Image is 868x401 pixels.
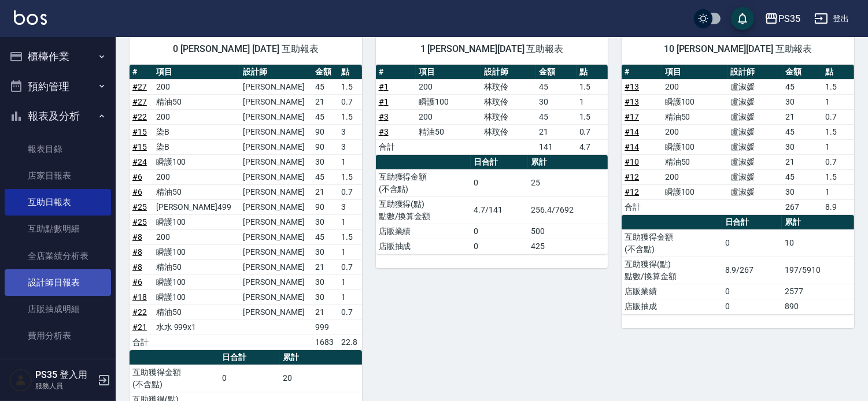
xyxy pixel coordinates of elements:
[240,79,312,94] td: [PERSON_NAME]
[722,229,782,257] td: 0
[153,229,241,244] td: 200
[312,79,338,94] td: 45
[822,65,854,80] th: 點
[153,259,241,274] td: 精油50
[5,72,111,102] button: 預約管理
[622,215,854,314] table: a dense table
[481,109,536,124] td: 林玟伶
[536,124,576,139] td: 21
[5,162,111,189] a: 店家日報表
[312,169,338,184] td: 45
[376,65,608,155] table: a dense table
[240,199,312,214] td: [PERSON_NAME]
[577,124,608,139] td: 0.7
[35,381,94,391] p: 服務人員
[625,172,639,181] a: #12
[338,214,362,229] td: 1
[312,65,338,80] th: 金額
[577,65,608,80] th: 點
[722,257,782,284] td: 8.9/267
[240,124,312,139] td: [PERSON_NAME]
[338,139,362,154] td: 3
[312,274,338,289] td: 30
[822,184,854,199] td: 1
[143,43,348,55] span: 0 [PERSON_NAME] [DATE] 互助報表
[240,244,312,259] td: [PERSON_NAME]
[338,79,362,94] td: 1.5
[312,214,338,229] td: 30
[662,109,727,124] td: 精油50
[5,354,111,384] button: 客戶管理
[782,215,854,230] th: 累計
[625,127,639,136] a: #14
[662,65,727,80] th: 項目
[471,239,528,254] td: 0
[338,154,362,169] td: 1
[376,224,471,239] td: 店販業績
[132,262,142,272] a: #8
[727,109,782,124] td: 盧淑媛
[782,229,854,257] td: 10
[312,199,338,214] td: 90
[338,94,362,109] td: 0.7
[312,124,338,139] td: 90
[727,184,782,199] td: 盧淑媛
[338,289,362,305] td: 1
[130,65,362,350] table: a dense table
[338,335,362,350] td: 22.8
[622,65,662,80] th: #
[35,369,94,381] h5: PS35 登入用
[662,124,727,139] td: 200
[130,335,153,350] td: 合計
[622,284,722,299] td: 店販業績
[782,65,822,80] th: 金額
[132,127,147,136] a: #15
[9,369,32,392] img: Person
[471,196,528,224] td: 4.7/141
[153,274,241,289] td: 瞬護100
[132,247,142,257] a: #8
[782,79,822,94] td: 45
[416,65,481,80] th: 項目
[625,142,639,151] a: #14
[132,112,147,121] a: #22
[5,269,111,296] a: 設計師日報表
[782,139,822,154] td: 30
[722,215,782,230] th: 日合計
[662,184,727,199] td: 瞬護100
[727,154,782,169] td: 盧淑媛
[822,124,854,139] td: 1.5
[662,139,727,154] td: 瞬護100
[662,94,727,109] td: 瞬護100
[240,305,312,320] td: [PERSON_NAME]
[219,350,280,365] th: 日合計
[153,109,241,124] td: 200
[132,322,147,332] a: #21
[132,217,147,227] a: #25
[132,142,147,151] a: #15
[240,65,312,80] th: 設計師
[153,124,241,139] td: 染B
[153,289,241,305] td: 瞬護100
[782,199,822,214] td: 267
[153,169,241,184] td: 200
[379,82,389,91] a: #1
[622,299,722,314] td: 店販抽成
[727,139,782,154] td: 盧淑媛
[379,127,389,136] a: #3
[153,199,241,214] td: [PERSON_NAME]499
[471,169,528,196] td: 0
[240,139,312,154] td: [PERSON_NAME]
[379,112,389,121] a: #3
[132,202,147,211] a: #25
[338,169,362,184] td: 1.5
[240,259,312,274] td: [PERSON_NAME]
[338,244,362,259] td: 1
[376,155,608,254] table: a dense table
[481,79,536,94] td: 林玟伶
[782,124,822,139] td: 45
[153,154,241,169] td: 瞬護100
[132,277,142,287] a: #6
[153,65,241,80] th: 項目
[132,82,147,91] a: #27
